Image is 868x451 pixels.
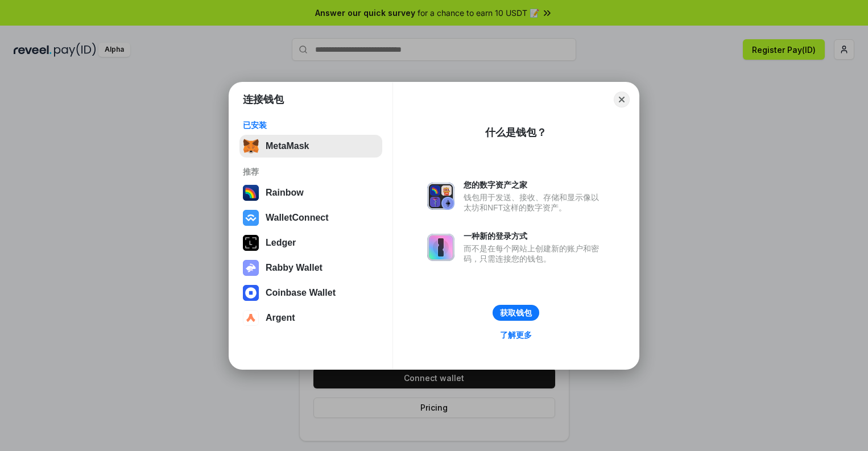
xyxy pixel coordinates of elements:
div: 获取钱包 [500,308,532,318]
img: svg+xml,%3Csvg%20xmlns%3D%22http%3A%2F%2Fwww.w3.org%2F2000%2Fsvg%22%20fill%3D%22none%22%20viewBox... [427,183,454,210]
a: 了解更多 [493,328,539,342]
div: Rabby Wallet [266,263,323,273]
button: Rabby Wallet [239,256,382,279]
img: svg+xml,%3Csvg%20width%3D%2228%22%20height%3D%2228%22%20viewBox%3D%220%200%2028%2028%22%20fill%3D... [243,310,259,326]
img: svg+xml,%3Csvg%20xmlns%3D%22http%3A%2F%2Fwww.w3.org%2F2000%2Fsvg%22%20fill%3D%22none%22%20viewBox... [427,234,454,261]
div: MetaMask [266,141,309,151]
div: 钱包用于发送、接收、存储和显示像以太坊和NFT这样的数字资产。 [464,192,605,213]
div: 已安装 [243,120,379,130]
div: 而不是在每个网站上创建新的账户和密码，只需连接您的钱包。 [464,243,605,264]
img: svg+xml,%3Csvg%20xmlns%3D%22http%3A%2F%2Fwww.w3.org%2F2000%2Fsvg%22%20width%3D%2228%22%20height%3... [243,235,259,251]
div: 推荐 [243,167,379,177]
button: Close [614,92,630,107]
button: Argent [239,307,382,329]
button: Ledger [239,231,382,254]
img: svg+xml,%3Csvg%20xmlns%3D%22http%3A%2F%2Fwww.w3.org%2F2000%2Fsvg%22%20fill%3D%22none%22%20viewBox... [243,260,259,276]
img: svg+xml,%3Csvg%20fill%3D%22none%22%20height%3D%2233%22%20viewBox%3D%220%200%2035%2033%22%20width%... [243,138,259,154]
button: 获取钱包 [493,305,539,321]
div: Rainbow [266,188,304,198]
button: MetaMask [239,135,382,158]
div: WalletConnect [266,213,329,223]
img: svg+xml,%3Csvg%20width%3D%2228%22%20height%3D%2228%22%20viewBox%3D%220%200%2028%2028%22%20fill%3D... [243,210,259,226]
div: 了解更多 [500,330,532,340]
div: 您的数字资产之家 [464,180,605,190]
button: WalletConnect [239,206,382,229]
button: Rainbow [239,181,382,204]
img: svg+xml,%3Csvg%20width%3D%2228%22%20height%3D%2228%22%20viewBox%3D%220%200%2028%2028%22%20fill%3D... [243,285,259,301]
div: Coinbase Wallet [266,288,336,298]
div: 一种新的登录方式 [464,231,605,241]
div: 什么是钱包？ [485,126,547,139]
h1: 连接钱包 [243,93,284,106]
img: svg+xml,%3Csvg%20width%3D%22120%22%20height%3D%22120%22%20viewBox%3D%220%200%20120%20120%22%20fil... [243,185,259,201]
div: Ledger [266,238,296,248]
div: Argent [266,313,295,323]
button: Coinbase Wallet [239,282,382,304]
